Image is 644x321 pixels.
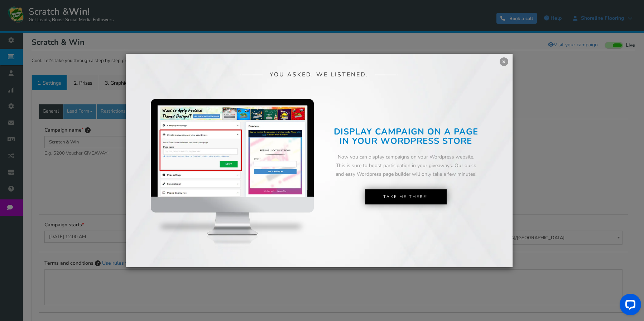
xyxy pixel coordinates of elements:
span: YOU ASKED. WE LISTENED. [270,72,368,78]
img: mockup [151,99,314,264]
img: screenshot [158,105,308,197]
h2: DISPLAY CAMPAIGN ON A PAGE IN YOUR WORDPRESS STORE [333,127,479,146]
iframe: LiveChat chat widget [614,291,644,321]
a: × [500,57,508,66]
a: Take Me There! [365,189,447,204]
div: Now you can display campaigns on your Wordpress website. This is sure to boost participation in y... [333,153,479,178]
